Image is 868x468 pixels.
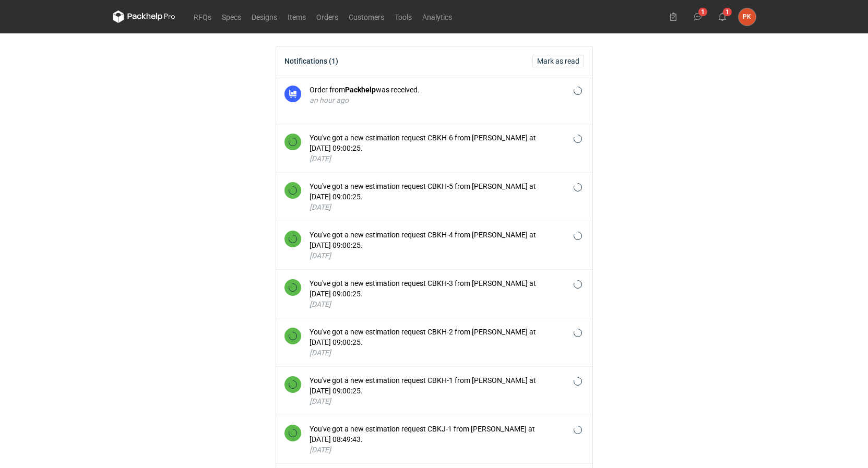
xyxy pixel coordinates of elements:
[284,57,338,65] div: Notifications (1)
[310,347,563,358] div: [DATE]
[310,153,563,164] div: [DATE]
[188,10,217,23] a: RFQs
[345,86,376,94] strong: Packhelp
[739,8,756,26] div: Paulina Kempara
[310,133,563,153] div: You've got a new estimation request CBKH-6 from [PERSON_NAME] at [DATE] 09:00:25.
[310,327,563,358] button: You've got a new estimation request CBKH-2 from [PERSON_NAME] at [DATE] 09:00:25.[DATE]
[282,10,311,23] a: Items
[310,375,563,396] div: You've got a new estimation request CBKH-1 from [PERSON_NAME] at [DATE] 09:00:25.
[310,230,563,250] div: You've got a new estimation request CBKH-4 from [PERSON_NAME] at [DATE] 09:00:25.
[246,10,282,23] a: Designs
[310,181,563,202] div: You've got a new estimation request CBKH-5 from [PERSON_NAME] at [DATE] 09:00:25.
[343,10,389,23] a: Customers
[310,375,563,406] button: You've got a new estimation request CBKH-1 from [PERSON_NAME] at [DATE] 09:00:25.[DATE]
[739,8,756,26] button: PK
[113,10,175,23] svg: Packhelp Pro
[310,133,563,164] button: You've got a new estimation request CBKH-6 from [PERSON_NAME] at [DATE] 09:00:25.[DATE]
[310,85,563,95] div: Order from was received.
[310,202,563,212] div: [DATE]
[217,10,246,23] a: Specs
[417,10,457,23] a: Analytics
[389,10,417,23] a: Tools
[537,57,579,65] span: Mark as read
[310,424,563,445] div: You've got a new estimation request CBKJ-1 from [PERSON_NAME] at [DATE] 08:49:43.
[689,8,706,25] button: 1
[310,230,563,261] button: You've got a new estimation request CBKH-4 from [PERSON_NAME] at [DATE] 09:00:25.[DATE]
[310,250,563,261] div: [DATE]
[310,299,563,309] div: [DATE]
[310,396,563,406] div: [DATE]
[714,8,731,25] button: 1
[310,85,563,105] button: Order fromPackhelpwas received.an hour ago
[310,95,563,105] div: an hour ago
[532,55,584,67] button: Mark as read
[310,278,563,309] button: You've got a new estimation request CBKH-3 from [PERSON_NAME] at [DATE] 09:00:25.[DATE]
[310,181,563,212] button: You've got a new estimation request CBKH-5 from [PERSON_NAME] at [DATE] 09:00:25.[DATE]
[311,10,343,23] a: Orders
[310,278,563,299] div: You've got a new estimation request CBKH-3 from [PERSON_NAME] at [DATE] 09:00:25.
[310,327,563,347] div: You've got a new estimation request CBKH-2 from [PERSON_NAME] at [DATE] 09:00:25.
[310,424,563,455] button: You've got a new estimation request CBKJ-1 from [PERSON_NAME] at [DATE] 08:49:43.[DATE]
[310,445,563,455] div: [DATE]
